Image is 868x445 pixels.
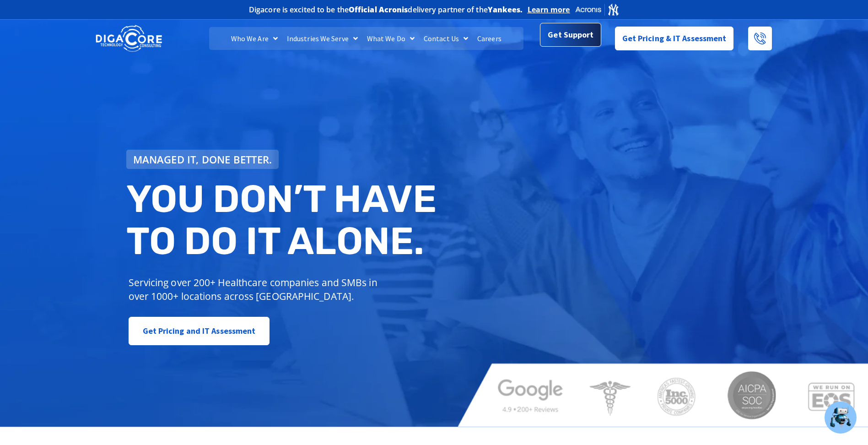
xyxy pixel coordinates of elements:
a: Get Pricing & IT Assessment [615,27,734,50]
img: Acronis [575,3,620,16]
nav: Menu [209,27,523,50]
b: Yankees. [488,5,523,15]
b: Official Acronis [349,5,408,15]
p: Servicing over 200+ Healthcare companies and SMBs in over 1000+ locations across [GEOGRAPHIC_DATA]. [129,276,384,303]
h2: Digacore is excited to be the delivery partner of the [249,6,523,13]
span: Get Pricing and IT Assessment [143,322,256,340]
a: Managed IT, done better. [126,150,279,169]
a: What We Do [362,27,419,50]
img: DigaCore Technology Consulting [96,24,162,53]
a: Learn more [528,5,570,14]
h2: You don’t have to do IT alone. [126,178,441,262]
span: Managed IT, done better. [133,154,272,164]
a: Industries We Serve [282,27,362,50]
a: Careers [473,27,506,50]
a: Who We Are [226,27,282,50]
a: Get Pricing and IT Assessment [129,317,270,345]
span: Get Support [548,26,593,44]
span: Get Pricing & IT Assessment [622,29,727,48]
a: Get Support [540,23,601,47]
a: Contact Us [419,27,473,50]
